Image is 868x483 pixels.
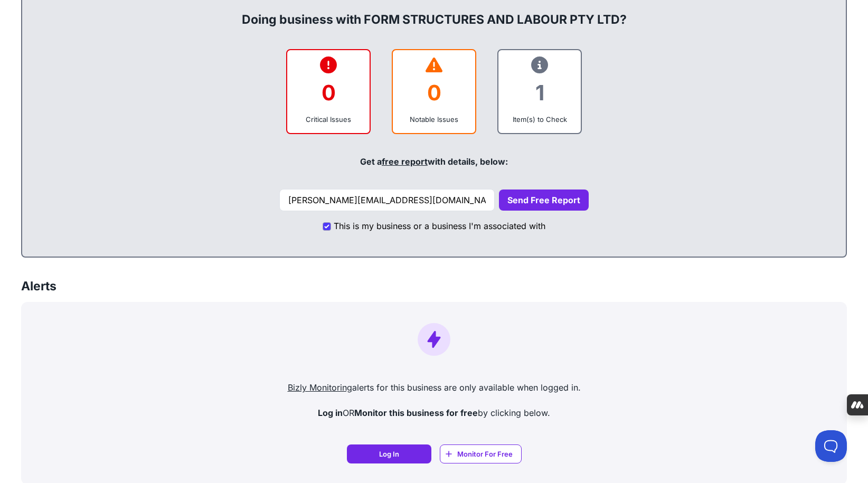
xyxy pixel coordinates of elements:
[318,408,343,418] strong: Log in
[499,190,589,211] button: Send Free Report
[288,382,352,393] a: Bizly Monitoring
[334,220,545,232] label: This is my business or a business I'm associated with
[382,156,428,167] a: free report
[347,444,431,463] a: Log In
[815,430,847,462] iframe: Toggle Customer Support
[30,406,838,419] p: OR by clicking below.
[354,408,478,418] strong: Monitor this business for free
[379,449,399,459] span: Log In
[21,279,56,294] h3: Alerts
[401,114,467,125] div: Notable Issues
[279,189,495,211] input: Your email address
[507,114,572,125] div: Item(s) to Check
[296,71,361,114] div: 0
[401,71,467,114] div: 0
[507,71,572,114] div: 1
[296,114,361,125] div: Critical Issues
[440,444,522,463] a: Monitor For Free
[360,156,508,167] span: Get a with details, below:
[457,449,513,459] span: Monitor For Free
[30,381,838,394] p: alerts for this business are only available when logged in.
